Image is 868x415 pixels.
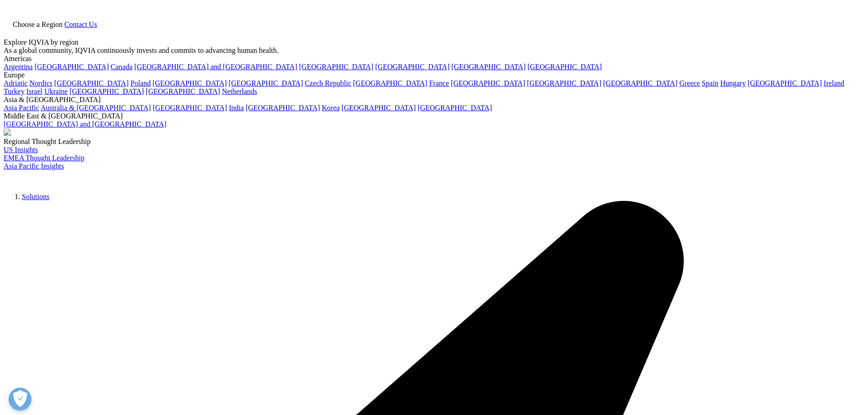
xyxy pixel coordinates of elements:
a: US Insights [4,146,38,154]
a: Netherlands [222,87,257,95]
a: Australia & [GEOGRAPHIC_DATA] [41,104,151,112]
a: [GEOGRAPHIC_DATA] [603,79,678,87]
a: Greece [679,79,700,87]
a: [GEOGRAPHIC_DATA] [153,79,227,87]
a: Ireland [824,79,844,87]
a: Contact Us [64,20,97,28]
a: [GEOGRAPHIC_DATA] [341,104,416,112]
a: [GEOGRAPHIC_DATA] [246,104,320,112]
div: Regional Thought Leadership [4,138,864,146]
span: Choose a Region [13,20,62,28]
a: [GEOGRAPHIC_DATA] [452,63,526,71]
div: Europe [4,71,864,79]
a: [GEOGRAPHIC_DATA] [451,79,525,87]
a: Asia Pacific Insights [4,162,64,170]
a: [GEOGRAPHIC_DATA] [153,104,227,112]
a: [GEOGRAPHIC_DATA] [35,63,109,71]
a: [GEOGRAPHIC_DATA] [54,79,128,87]
a: [GEOGRAPHIC_DATA] [375,63,449,71]
a: Asia Pacific [4,104,39,112]
a: [GEOGRAPHIC_DATA] [528,63,602,71]
a: [GEOGRAPHIC_DATA] and [GEOGRAPHIC_DATA] [4,120,166,128]
a: [GEOGRAPHIC_DATA] [418,104,492,112]
a: Turkey [4,87,25,95]
div: As a global community, IQVIA continuously invests and commits to advancing human health. [4,46,864,55]
a: [GEOGRAPHIC_DATA] [146,87,220,95]
a: Spain [702,79,718,87]
a: [GEOGRAPHIC_DATA] [299,63,373,71]
a: [GEOGRAPHIC_DATA] [70,87,144,95]
div: Asia & [GEOGRAPHIC_DATA] [4,96,864,104]
img: 2093_analyzing-data-using-big-screen-display-and-laptop.png [4,128,11,136]
a: [GEOGRAPHIC_DATA] [229,79,303,87]
a: Czech Republic [305,79,351,87]
a: EMEA Thought Leadership [4,154,84,162]
a: [GEOGRAPHIC_DATA] [527,79,601,87]
div: Explore IQVIA by region [4,38,864,46]
a: Ukraine [44,87,68,95]
a: Poland [130,79,150,87]
a: Hungary [720,79,746,87]
img: IQVIA Healthcare Information Technology and Pharma Clinical Research Company [4,170,77,184]
a: India [229,104,244,112]
button: Open Preferences [9,388,31,410]
a: [GEOGRAPHIC_DATA] [748,79,822,87]
a: Israel [26,87,43,95]
a: France [429,79,449,87]
a: [GEOGRAPHIC_DATA] and [GEOGRAPHIC_DATA] [134,63,297,71]
div: Middle East & [GEOGRAPHIC_DATA] [4,112,864,120]
a: Solutions [22,193,49,200]
a: Adriatic [4,79,27,87]
div: Americas [4,55,864,63]
a: Canada [111,63,133,71]
a: [GEOGRAPHIC_DATA] [353,79,427,87]
a: Argentina [4,63,33,71]
a: Nordics [29,79,52,87]
a: Korea [322,104,339,112]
